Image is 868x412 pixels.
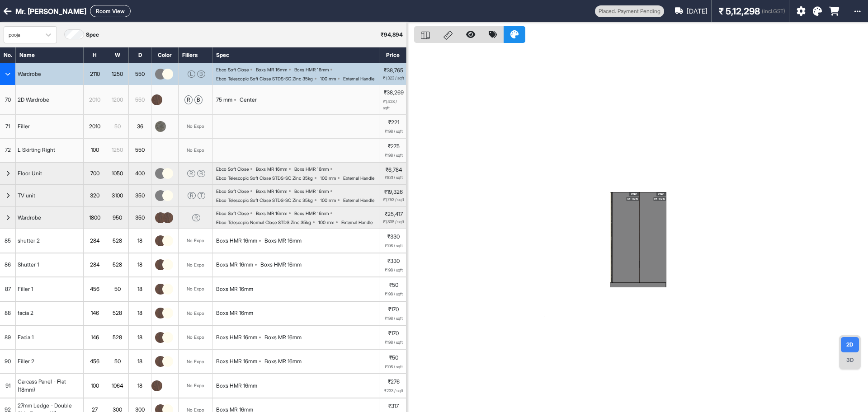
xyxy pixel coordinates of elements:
p: ₹330 [387,257,400,265]
div: Ebco Soft Close [216,188,249,194]
div: Boxs MR 16mm [216,309,253,317]
div: Price [379,47,406,63]
p: ₹38,269 [384,89,404,97]
span: 87 [5,285,11,293]
label: Spec [86,31,99,39]
p: ₹50 [389,281,398,289]
span: 90 [5,357,11,365]
div: 50 [106,356,128,367]
div: CNC [629,192,639,196]
div: Facia 1 [16,332,35,343]
i: Settings [797,7,806,16]
div: Mr. [PERSON_NAME] [15,6,86,17]
div: Carcass Panel - Flat (18mm) [16,376,83,396]
span: 86 [5,261,11,269]
img: thumb_Screenshot_2025-08-04_203554.png [155,308,166,318]
img: thumb_21091.jpg [162,69,173,80]
div: No Expo [187,358,204,365]
img: thumb_21091.jpg [162,235,173,246]
span: ₹198 / sqft [385,128,403,135]
span: ₹198 / sqft [385,243,403,249]
div: 100 mm [320,197,336,203]
img: thumb_Screenshot_2025-08-04_203554.png [155,259,166,270]
div: 18 [129,235,151,247]
p: ₹276 [388,378,400,386]
div: b [194,95,203,104]
div: Ebco Soft Close [216,67,249,72]
img: thumb_21091.jpg [162,332,173,343]
div: 550 [129,144,151,156]
img: thumb_Screenshot_2025-08-04_203554.png [162,212,173,223]
img: thumb_Screenshot_2025-08-04_203554.png [151,94,162,105]
div: PATTERN [626,197,639,201]
div: Shutter 1 [16,259,41,271]
span: ₹198 / sqft [385,291,403,297]
div: TV unit [16,191,37,201]
div: Ebco Telescopic Soft Close STDS-SC Zinc 35kg [216,197,313,203]
div: 75 mm [216,96,232,104]
img: thumb_Screenshot_2025-08-04_203554.png [151,380,162,391]
div: Ebco Soft Close [216,211,249,216]
div: External Handle [343,197,374,203]
div: PATTERN [653,197,666,201]
div: Boxs MR 16mm [264,333,302,342]
p: ₹170 [388,329,399,337]
div: L Skirting Right [16,144,57,156]
div: Filler 2 [16,356,36,367]
div: Ebco Telescopic Soft Close STDS-SC Zinc 35kg [216,76,313,81]
div: Placed. Payment Pending [595,5,664,17]
div: 1800 [84,213,106,223]
img: thumb_Screenshot_2025-08-05_124956.png [155,121,166,132]
div: 350 [129,213,151,223]
i: Colors [813,7,822,16]
div: Ebco Telescopic Soft Close STDS-SC Zinc 35kg [216,175,313,181]
div: Boxs HMR 16mm [294,211,329,216]
div: 284 [84,259,106,271]
div: CNC [656,192,666,196]
span: ₹198 / sqft [385,267,403,273]
div: Ebco Telescopic Normal Close STDS Zinc 35kg [216,220,311,225]
span: ₹1,428 / sqft [383,98,404,111]
img: thumb_Screenshot_2025-08-04_203554.png [155,332,166,343]
div: 400 [129,169,151,178]
div: No Expo [187,123,204,130]
div: Ebco Soft Close [216,166,249,172]
p: ₹170 [388,305,399,314]
div: 350 [129,191,151,201]
div: 100 [84,380,106,392]
span: ₹831 / sqft [385,175,403,180]
div: Name [16,47,84,63]
div: 100 mm [320,76,336,81]
i: Order [829,7,840,16]
div: B [197,70,205,78]
span: 88 [5,309,11,317]
div: Boxs MR 16mm [256,211,287,216]
span: (incl.GST) [762,7,785,15]
div: 18 [129,356,151,367]
div: Filler [16,121,32,132]
p: ₹25,417 [385,211,403,217]
div: No Expo [187,237,204,244]
div: No Expo [187,382,204,389]
div: B [197,170,205,177]
div: Wardrobe [16,213,43,223]
div: 1250 [106,144,128,156]
div: Boxs HMR 16mm [260,261,302,269]
div: 100 mm [320,175,336,181]
div: 2010 [84,121,106,132]
span: 89 [5,333,11,342]
div: 528 [106,307,128,319]
div: Fillers [179,47,212,63]
div: Boxs MR 16mm [264,237,302,245]
div: 146 [84,332,106,343]
div: 528 [106,332,128,343]
span: 85 [5,237,11,245]
p: ₹275 [388,142,400,150]
span: ₹ 5,12,298 [719,5,760,18]
div: 18 [129,259,151,271]
p: ₹221 [388,118,399,126]
div: Filler 1 [16,283,35,295]
img: thumb_21091.jpg [162,284,173,295]
div: Boxs MR 16mm [256,166,287,172]
p: ₹38,765 [384,67,403,74]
